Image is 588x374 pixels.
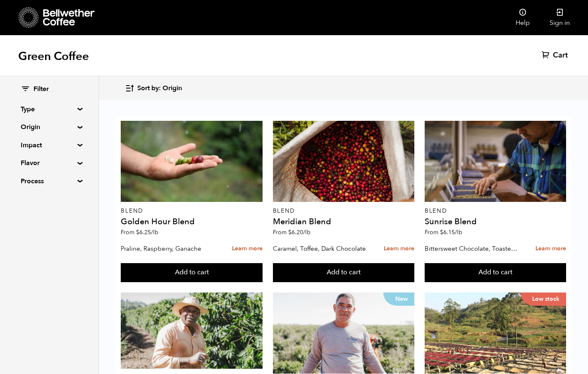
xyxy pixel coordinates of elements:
span: From [425,228,462,236]
span: /lb [303,228,311,236]
button: Add to cart [273,263,414,282]
a: New [273,292,414,374]
a: Learn more [232,240,263,258]
bdi: 6.25 [136,228,158,236]
summary: Flavor [21,158,78,168]
span: From [121,228,158,236]
a: Cart [542,50,570,60]
span: $ [288,228,292,236]
span: $ [440,228,443,236]
span: $ [136,228,139,236]
span: From [273,228,311,236]
h1: Green Coffee [18,49,89,64]
summary: Origin [21,122,78,132]
p: Blend [425,208,566,214]
h4: Golden Hour Blend [121,218,262,226]
span: Filter [33,85,49,94]
button: Sort by: Origin [125,79,182,98]
span: /lb [151,228,158,236]
bdi: 6.20 [288,228,311,236]
p: Blend [273,208,414,214]
span: Cart [553,50,568,60]
p: New [383,292,414,306]
p: Low stock [521,292,566,306]
span: /lb [455,228,462,236]
bdi: 6.15 [440,228,462,236]
p: Caramel, Toffee, Dark Chocolate [273,242,369,255]
summary: Process [21,176,78,186]
p: Praline, Raspberry, Ganache [121,242,217,255]
summary: Type [21,104,78,114]
button: Add to cart [121,263,262,282]
h4: Sunrise Blend [425,218,566,226]
span: Sort by: Origin [137,84,182,93]
summary: Impact [21,140,78,150]
a: Learn more [535,240,566,258]
p: Bittersweet Chocolate, Toasted Marshmallow, Candied Orange, Praline [425,242,521,255]
h4: Meridian Blend [273,218,414,226]
a: Low stock [425,292,566,374]
a: Learn more [384,240,414,258]
button: Add to cart [425,263,566,282]
p: Blend [121,208,262,214]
